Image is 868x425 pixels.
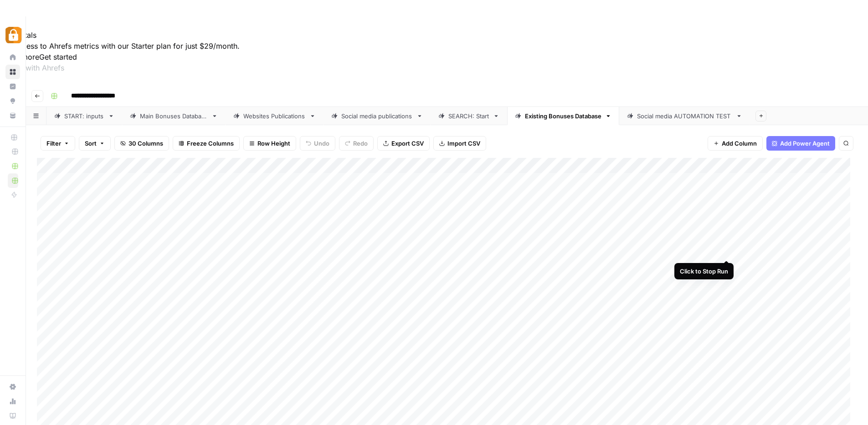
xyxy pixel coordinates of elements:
a: Usage [5,394,20,409]
span: Add Power Agent [780,139,830,148]
a: Learning Hub [5,409,20,423]
a: Main Bonuses Database [122,107,226,125]
button: Get started [39,51,77,62]
div: Existing Bonuses Database [525,111,601,121]
a: Social media publications [324,107,431,125]
a: Social media AUTOMATION TEST [619,107,750,125]
div: Social media publications [341,111,413,121]
button: Undo [300,136,335,151]
a: START: inputs [46,107,122,125]
div: Social media AUTOMATION TEST [637,111,732,121]
button: Filter [41,136,75,151]
button: Export CSV [377,136,430,151]
a: Opportunities [5,94,20,108]
button: 30 Columns [114,136,169,151]
span: Row Height [257,139,290,148]
div: SEARCH: Start [448,111,489,121]
span: Redo [353,139,368,148]
div: Main Bonuses Database [140,111,208,121]
span: Filter [46,139,61,148]
button: Redo [339,136,374,151]
span: Export CSV [391,139,424,148]
a: SEARCH: Start [431,107,507,125]
button: Row Height [243,136,296,151]
button: Freeze Columns [173,136,240,151]
span: 30 Columns [128,139,163,148]
button: Sort [79,136,111,151]
a: Settings [5,379,20,394]
a: Existing Bonuses Database [507,107,619,125]
span: Undo [314,139,329,148]
button: Import CSV [433,136,486,151]
a: Insights [5,79,20,94]
div: Click to Stop Run [680,267,728,276]
a: Websites Publications [226,107,324,125]
button: Add Power Agent [766,136,835,151]
div: START: inputs [64,111,104,121]
span: Freeze Columns [187,139,234,148]
a: Your Data [5,108,20,123]
button: Add Column [708,136,763,151]
div: Websites Publications [243,111,306,121]
span: Sort [85,139,97,148]
span: Add Column [722,139,757,148]
span: Import CSV [447,139,480,148]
